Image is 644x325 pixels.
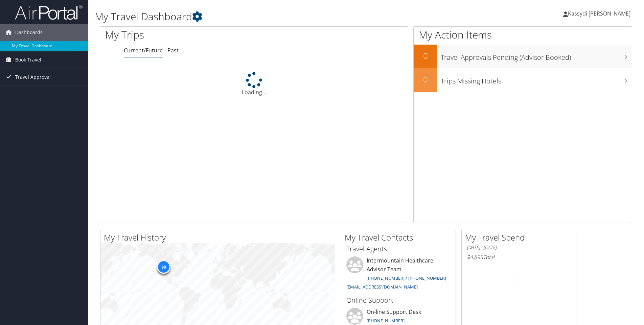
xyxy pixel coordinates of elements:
div: 98 [157,260,170,274]
h3: Travel Approvals Pending (Advisor Booked) [441,49,632,62]
h2: My Travel History [104,232,335,243]
span: $4,893 [467,253,483,261]
h2: My Travel Contacts [345,232,456,243]
a: [EMAIL_ADDRESS][DOMAIN_NAME] [346,284,418,290]
h2: 0 [414,74,437,85]
h6: [DATE] - [DATE] [467,244,571,251]
a: [PHONE_NUMBER] / [PHONE_NUMBER] [367,275,446,281]
h3: Online Support [346,296,451,305]
span: Kassydi [PERSON_NAME] [568,10,630,17]
span: Travel Approval [15,69,51,85]
a: 0Travel Approvals Pending (Advisor Booked) [414,45,632,68]
span: Book Travel [15,51,41,68]
a: 0Trips Missing Hotels [414,68,632,92]
a: Past [167,47,179,54]
h1: My Trips [105,28,275,42]
span: Dashboards [15,24,43,41]
a: Current/Future [124,47,163,54]
img: airportal-logo.png [15,4,83,20]
h2: My Travel Spend [465,232,576,243]
div: Loading... [100,72,408,96]
a: [PHONE_NUMBER] [367,318,405,324]
h2: 0 [414,50,437,61]
a: Kassydi [PERSON_NAME] [563,3,637,24]
h3: Travel Agents [346,244,451,254]
li: Intermountain Healthcare Advisor Team [343,256,454,293]
h6: Total [467,253,571,261]
h3: Trips Missing Hotels [441,73,632,86]
h1: My Travel Dashboard [95,9,456,24]
h1: My Action Items [414,28,632,42]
